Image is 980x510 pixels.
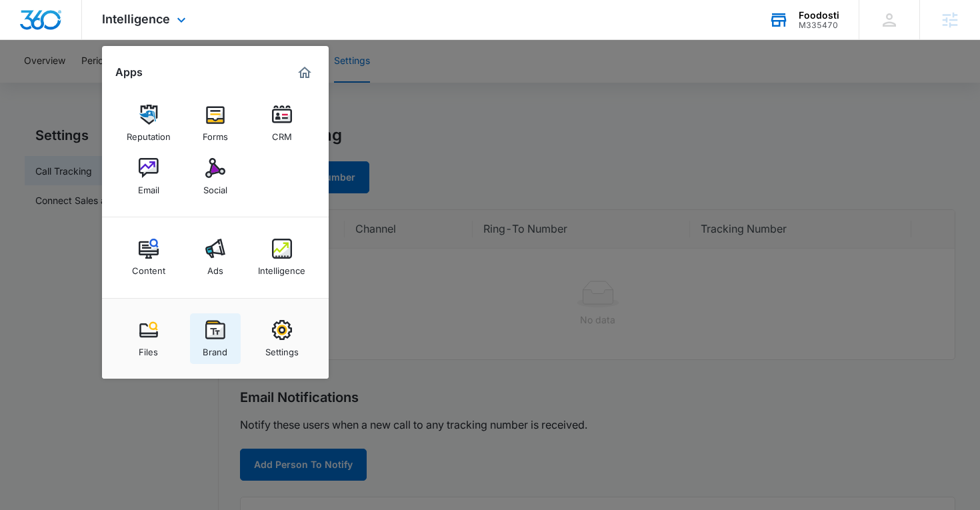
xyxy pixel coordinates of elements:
span: Intelligence [102,12,170,26]
a: Email [123,151,174,202]
h2: Apps [115,66,143,79]
a: Social [190,151,241,202]
a: Intelligence [257,232,307,283]
div: Files [139,340,158,357]
a: Reputation [123,98,174,149]
div: Settings [265,340,299,357]
div: Forms [203,125,228,142]
div: Email [138,178,159,195]
div: Reputation [127,125,171,142]
div: Ads [207,259,223,276]
a: Brand [190,313,241,364]
a: Marketing 360® Dashboard [294,62,315,83]
div: CRM [272,125,292,142]
div: account name [799,10,839,21]
div: Brand [203,340,227,357]
div: Social [203,178,227,195]
a: CRM [257,98,307,149]
div: account id [799,21,839,30]
a: Files [123,313,174,364]
div: Intelligence [258,259,305,276]
a: Forms [190,98,241,149]
div: Content [132,259,165,276]
a: Content [123,232,174,283]
a: Settings [257,313,307,364]
a: Ads [190,232,241,283]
